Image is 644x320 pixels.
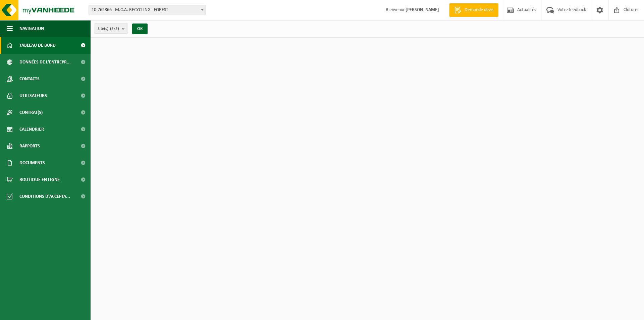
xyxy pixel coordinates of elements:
[19,54,71,71] span: Données de l'entrepr...
[19,188,70,205] span: Conditions d'accepta...
[449,3,498,17] a: Demande devis
[19,104,43,121] span: Contrat(s)
[406,7,439,12] strong: [PERSON_NAME]
[110,27,119,31] count: (5/5)
[89,5,206,15] span: 10-762866 - M.C.A. RECYCLING - FOREST
[19,138,40,154] span: Rapports
[19,87,47,104] span: Utilisateurs
[132,24,148,34] button: OK
[19,20,44,37] span: Navigation
[463,7,495,13] span: Demande devis
[19,171,60,188] span: Boutique en ligne
[94,24,128,34] button: Site(s)(5/5)
[19,154,45,171] span: Documents
[19,37,56,54] span: Tableau de bord
[19,71,40,87] span: Contacts
[89,5,206,15] span: 10-762866 - M.C.A. RECYCLING - FOREST
[98,24,119,34] span: Site(s)
[19,121,44,138] span: Calendrier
